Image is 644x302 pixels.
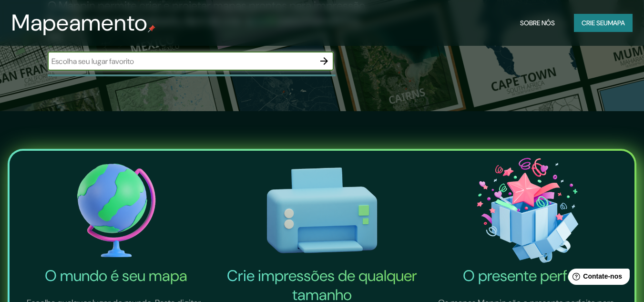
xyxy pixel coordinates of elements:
[11,8,148,38] font: Mapeamento
[45,266,187,286] font: O mundo é seu mapa
[516,14,559,32] button: Sobre nós
[221,155,423,266] img: Crie impressões de qualquer tamanho-ícone
[582,19,608,27] font: Crie seu
[427,155,629,266] img: O presente perfeito-ícone
[520,19,555,27] font: Sobre nós
[463,266,593,286] font: O presente perfeito
[148,25,155,32] img: pino de mapa
[48,56,315,67] input: Escolha seu lugar favorito
[574,14,633,32] button: Crie seumapa
[559,265,634,292] iframe: Iniciador de widget de ajuda
[608,19,625,27] font: mapa
[15,155,217,266] img: O mundo é o seu mapa-ícone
